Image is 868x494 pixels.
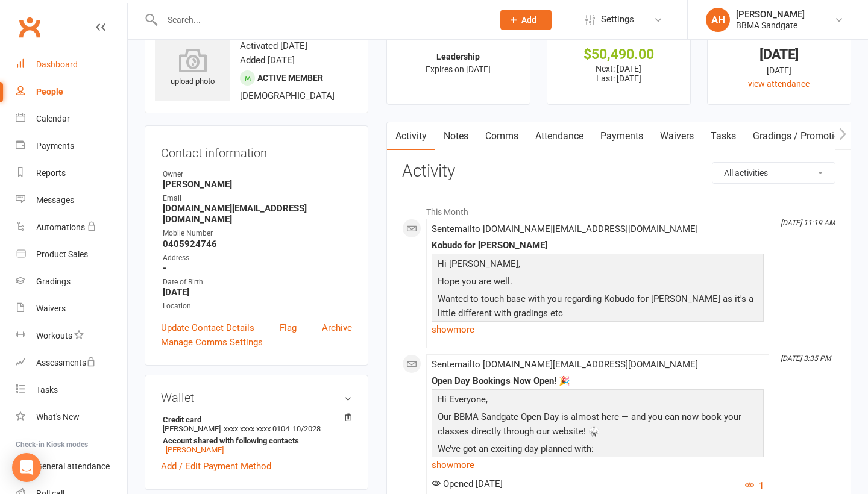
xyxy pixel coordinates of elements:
a: Add / Edit Payment Method [161,459,271,474]
button: Add [500,10,552,30]
a: Payments [592,122,652,150]
div: Owner [163,169,352,180]
strong: Credit card [163,415,346,424]
a: Automations [16,214,127,241]
time: Activated [DATE] [240,40,307,51]
h3: Contact information [161,142,352,160]
span: We’ve got an exciting day planned with: [438,443,594,454]
div: People [36,87,63,96]
a: Reports [16,160,127,187]
div: Address [163,252,352,264]
a: view attendance [748,79,810,89]
div: BBMA Sandgate [736,20,805,31]
a: Gradings / Promotions [744,122,858,150]
a: Update Contact Details [161,320,254,335]
span: Wanted to touch base with you regarding Kobudo for [PERSON_NAME] as it's a little different with ... [438,293,753,319]
span: Expires on [DATE] [426,64,491,74]
span: Sent email to [DOMAIN_NAME][EMAIL_ADDRESS][DOMAIN_NAME] [432,224,698,234]
div: Date of Birth [163,277,352,288]
a: Assessments [16,349,127,377]
a: Archive [322,320,352,335]
strong: [DATE] [163,287,352,298]
div: Kobudo for [PERSON_NAME] [432,240,764,251]
a: Gradings [16,268,127,295]
i: [DATE] 11:19 AM [781,219,835,227]
div: Open Intercom Messenger [12,453,41,482]
strong: - [163,263,352,274]
div: Product Sales [36,249,88,259]
div: Mobile Number [163,228,352,239]
li: This Month [402,199,835,219]
div: Location [163,301,352,312]
div: [PERSON_NAME] [736,9,805,20]
a: Product Sales [16,241,127,268]
p: Next: [DATE] Last: [DATE] [558,64,679,83]
span: Hi Everyone, [438,394,488,405]
div: Waivers [36,304,66,313]
div: General attendance [36,461,110,471]
strong: Account shared with following contacts [163,436,346,445]
i: ✓ [423,29,431,40]
div: AH [706,8,730,32]
span: xxxx xxxx xxxx 0104 [224,424,289,433]
p: Hi [PERSON_NAME], [435,257,761,274]
span: Settings [601,6,634,33]
span: Active member [257,73,323,83]
div: Tasks [36,385,58,395]
div: Reports [36,168,66,178]
div: Workouts [36,331,72,340]
a: show more [432,457,764,474]
a: [PERSON_NAME] [166,445,224,454]
div: upload photo [155,48,230,88]
a: show more [432,321,764,338]
div: [DATE] [719,64,840,77]
span: Our BBMA Sandgate Open Day is almost here — and you can now book your classes directly through ou... [438,411,741,437]
a: Activity [387,122,435,150]
strong: [PERSON_NAME] [163,179,352,190]
div: Gradings [36,277,71,286]
div: Automations [36,222,85,232]
a: Calendar [16,105,127,133]
a: Flag [280,320,297,335]
div: Open Day Bookings Now Open! 🎉 [432,376,764,386]
span: Opened [DATE] [432,478,503,489]
a: Messages [16,187,127,214]
a: General attendance kiosk mode [16,453,127,480]
a: Clubworx [14,12,45,42]
a: Comms [477,122,527,150]
div: Dashboard [36,60,78,69]
div: Calendar [36,114,70,123]
div: Payments [36,141,74,151]
div: What's New [36,412,80,422]
i: [DATE] 3:35 PM [781,354,831,363]
span: Add [521,15,536,25]
a: Dashboard [16,51,127,78]
div: Messages [36,195,74,205]
input: Search... [159,11,485,28]
a: Attendance [527,122,592,150]
strong: [DOMAIN_NAME][EMAIL_ADDRESS][DOMAIN_NAME] [163,203,352,225]
a: Notes [435,122,477,150]
div: [DATE] [719,48,840,61]
strong: Leadership [436,52,480,61]
span: 10/2028 [292,424,321,433]
span: Hope you are well. [438,276,512,287]
span: [DEMOGRAPHIC_DATA] [240,90,335,101]
h3: Wallet [161,391,352,404]
button: 1 [745,478,764,493]
div: Email [163,193,352,204]
a: Tasks [16,377,127,404]
a: Manage Comms Settings [161,335,263,349]
a: Payments [16,133,127,160]
strong: 0405924746 [163,239,352,249]
a: People [16,78,127,105]
h3: Activity [402,162,835,181]
a: Tasks [702,122,744,150]
div: Assessments [36,358,96,367]
a: Waivers [16,295,127,322]
div: $50,490.00 [558,48,679,61]
a: Workouts [16,322,127,349]
time: Added [DATE] [240,55,295,66]
li: [PERSON_NAME] [161,413,352,456]
span: Sent email to [DOMAIN_NAME][EMAIL_ADDRESS][DOMAIN_NAME] [432,359,698,370]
